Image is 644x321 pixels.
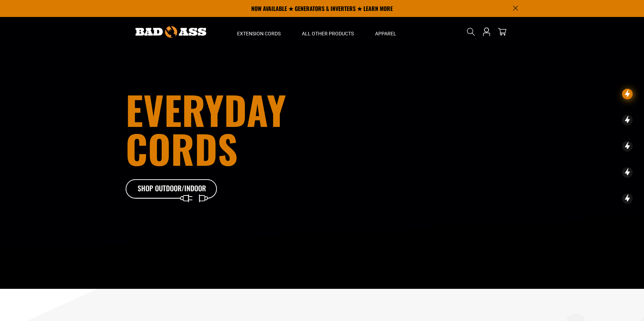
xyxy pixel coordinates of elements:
span: Extension Cords [237,30,281,37]
img: Bad Ass Extension Cords [136,26,206,38]
h1: Everyday cords [126,90,361,168]
summary: All Other Products [291,17,364,47]
a: Shop Outdoor/Indoor [126,179,218,199]
summary: Search [465,26,477,37]
summary: Apparel [364,17,407,47]
summary: Extension Cords [226,17,291,47]
span: All Other Products [302,30,354,37]
span: Apparel [375,30,396,37]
